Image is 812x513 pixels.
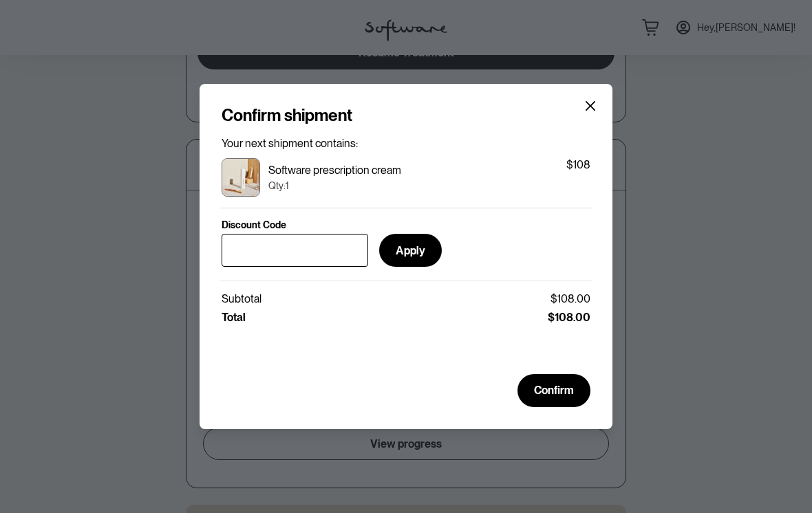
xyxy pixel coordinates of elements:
[551,292,590,305] p: $108.00
[268,180,401,192] p: Qty: 1
[222,106,352,126] h4: Confirm shipment
[222,292,261,305] p: Subtotal
[222,311,246,324] p: Total
[548,311,590,324] p: $108.00
[222,158,260,197] img: ckrj7zkjy00033h5xptmbqh6o.jpg
[585,100,596,111] button: Close
[566,158,590,197] p: $108
[222,219,286,231] p: Discount Code
[268,164,401,177] p: Software prescription cream
[379,234,442,267] button: Apply
[517,374,590,407] button: Confirm
[534,384,574,397] span: Confirm
[222,137,590,150] p: Your next shipment contains:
